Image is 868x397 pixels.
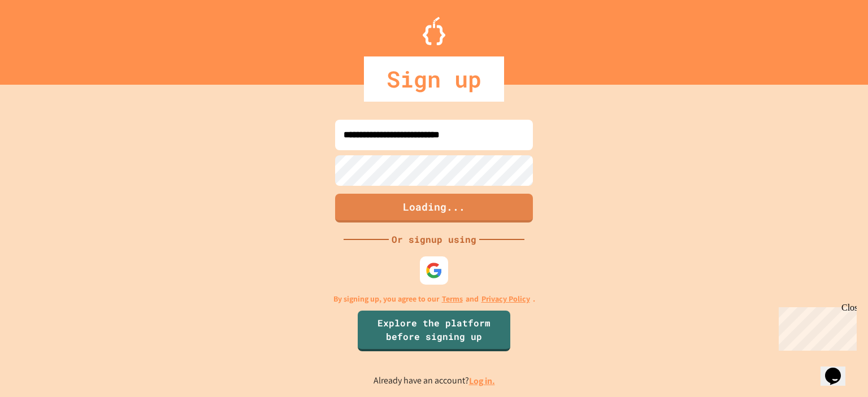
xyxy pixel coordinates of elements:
div: Or signup using [389,233,479,246]
img: google-icon.svg [426,262,442,279]
div: Chat with us now!Close [5,5,78,72]
img: Logo.svg [423,17,445,45]
div: Sign up [364,56,504,102]
p: Already have an account? [374,374,495,388]
a: Privacy Policy [481,293,530,305]
iframe: chat widget [821,352,857,386]
a: Explore the platform before signing up [358,311,510,351]
button: Loading... [335,194,533,223]
a: Terms [442,293,463,305]
iframe: chat widget [774,303,857,351]
p: By signing up, you agree to our and . [333,293,535,305]
a: Log in. [469,375,495,387]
